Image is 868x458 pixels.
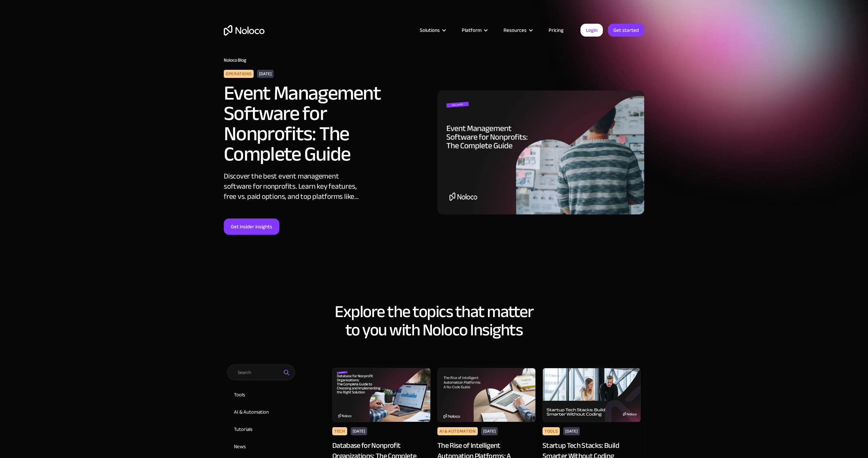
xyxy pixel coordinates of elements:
[351,427,367,435] div: [DATE]
[224,303,644,339] h2: Explore the topics that matter to you with Noloco Insights
[420,26,440,35] div: Solutions
[540,26,572,35] a: Pricing
[608,24,644,37] a: Get started
[437,427,478,435] div: AI & Automation
[542,368,641,422] img: Startup Tech Stacks: Build Smarter Without Coding
[495,26,540,35] div: Resources
[462,26,481,35] div: Platform
[257,70,274,78] div: [DATE]
[542,427,560,435] div: Tools
[481,427,498,435] div: [DATE]
[411,26,453,35] div: Solutions
[563,427,580,435] div: [DATE]
[227,365,295,380] input: Search
[332,427,347,435] div: Tech
[224,70,254,78] div: Operations
[224,171,363,202] div: Discover the best event management software for nonprofits. Learn key features, free vs. paid opt...
[504,26,527,35] div: Resources
[224,83,410,164] h2: Event Management Software for Nonprofits: The Complete Guide
[453,26,495,35] div: Platform
[224,218,279,235] a: Get insider insights
[580,24,603,37] a: Login
[224,25,264,36] a: home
